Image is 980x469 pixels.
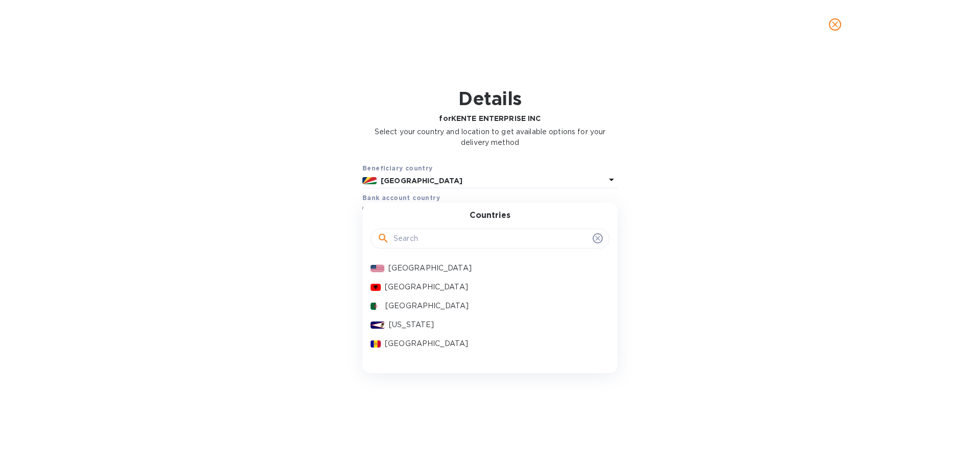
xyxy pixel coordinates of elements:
[394,231,589,246] input: Search
[439,114,541,122] b: for KENTE ENTERPRISE INC
[362,164,433,172] b: Beneficiary country
[381,177,462,185] b: [GEOGRAPHIC_DATA]
[371,284,381,291] img: AL
[371,322,385,329] img: AS
[385,282,601,292] p: [GEOGRAPHIC_DATA]
[385,301,601,311] p: [GEOGRAPHIC_DATA]
[371,340,381,348] img: AD
[823,12,847,37] button: close
[362,88,618,109] h1: Details
[470,211,510,220] h3: Countries
[362,194,440,202] b: Bank account cоuntry
[385,338,601,349] p: [GEOGRAPHIC_DATA]
[362,177,377,184] img: SC
[389,319,601,330] p: [US_STATE]
[371,303,381,310] img: DZ
[362,127,618,148] p: Select your country and location to get available options for your delivery method
[371,265,384,272] img: US
[388,263,601,274] p: [GEOGRAPHIC_DATA]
